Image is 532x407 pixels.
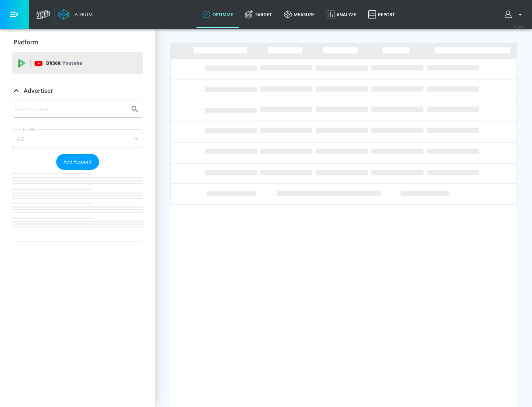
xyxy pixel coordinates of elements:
a: Atrium [58,9,93,20]
div: Advertiser [12,101,143,242]
span: Add Account [64,158,92,166]
nav: list of Advertiser [12,170,143,242]
input: Search by name [15,104,127,114]
label: Sort By [21,127,37,132]
div: Advertiser [12,80,143,101]
a: Target [239,1,278,28]
div: DV360: Youtube [12,52,143,74]
a: Report [362,1,401,28]
a: optimize [197,1,239,28]
div: Platform [12,32,143,53]
a: Analyze [321,1,362,28]
p: Platform [14,38,38,46]
p: Advertiser [24,87,53,95]
button: Add Account [56,154,99,170]
span: v 4.24.0 [514,24,525,28]
div: Atrium [72,11,93,18]
p: DV360: [46,59,82,67]
p: Youtube [62,59,82,67]
a: measure [278,1,321,28]
div: A-Z [12,129,143,148]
